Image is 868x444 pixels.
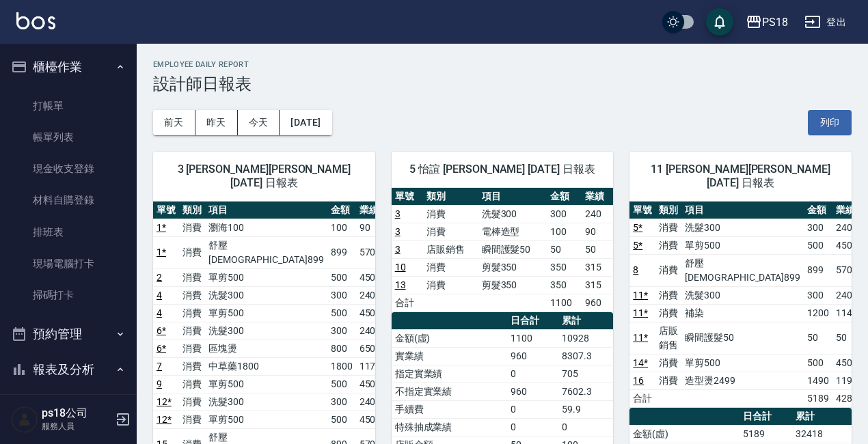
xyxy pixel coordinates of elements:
[5,184,131,216] a: 材料自購登錄
[792,425,852,443] td: 32418
[205,322,327,339] td: 洗髮300
[423,223,478,240] td: 消費
[507,400,558,418] td: 0
[5,248,131,279] a: 現場電腦打卡
[740,8,794,36] button: PS18
[655,202,681,219] th: 類別
[558,365,613,383] td: 705
[356,268,385,286] td: 450
[740,425,791,443] td: 5189
[655,219,681,236] td: 消費
[478,258,547,276] td: 剪髮350
[392,418,508,436] td: 特殊抽成業績
[157,361,162,372] a: 7
[629,202,655,219] th: 單號
[179,286,205,304] td: 消費
[655,304,681,322] td: 消費
[832,304,861,322] td: 1140
[655,254,681,286] td: 消費
[681,236,804,254] td: 單剪500
[395,279,406,290] a: 13
[547,188,582,206] th: 金額
[5,122,131,153] a: 帳單列表
[423,240,478,258] td: 店販銷售
[327,286,356,304] td: 300
[547,205,582,223] td: 300
[205,357,327,375] td: 中草藥1800
[5,90,131,122] a: 打帳單
[153,110,195,135] button: 前天
[558,383,613,400] td: 7602.3
[478,276,547,294] td: 剪髮350
[179,304,205,322] td: 消費
[558,400,613,418] td: 59.9
[327,202,356,219] th: 金額
[558,312,613,330] th: 累計
[740,408,791,426] th: 日合計
[423,188,478,206] th: 類別
[205,268,327,286] td: 單剪500
[392,294,423,311] td: 合計
[804,219,832,236] td: 300
[507,329,558,347] td: 1100
[327,411,356,428] td: 500
[327,357,356,375] td: 1800
[681,304,804,322] td: 補染
[681,202,804,219] th: 項目
[327,375,356,393] td: 500
[356,202,385,219] th: 業績
[5,279,131,311] a: 掃碼打卡
[478,240,547,258] td: 瞬間護髮50
[392,188,614,312] table: a dense table
[478,223,547,240] td: 電棒造型
[408,163,597,176] span: 5 怡諠 [PERSON_NAME] [DATE] 日報表
[356,304,385,322] td: 450
[356,236,385,268] td: 570
[392,365,508,383] td: 指定實業績
[629,425,740,443] td: 金額(虛)
[327,268,356,286] td: 500
[655,354,681,372] td: 消費
[205,219,327,236] td: 瀏海100
[681,322,804,354] td: 瞬間護髮50
[832,286,861,304] td: 240
[547,240,582,258] td: 50
[5,392,131,424] a: 報表目錄
[655,322,681,354] td: 店販銷售
[804,202,832,219] th: 金額
[280,110,331,135] button: [DATE]
[42,406,111,420] h5: ps18公司
[5,217,131,248] a: 排班表
[157,272,162,283] a: 2
[157,307,162,318] a: 4
[395,208,401,219] a: 3
[832,254,861,286] td: 570
[179,219,205,236] td: 消費
[582,188,613,206] th: 業績
[681,219,804,236] td: 洗髮300
[179,202,205,219] th: 類別
[804,304,832,322] td: 1200
[582,205,613,223] td: 240
[507,347,558,365] td: 960
[395,262,406,273] a: 10
[792,408,852,426] th: 累計
[179,268,205,286] td: 消費
[205,339,327,357] td: 區塊燙
[395,244,401,255] a: 3
[804,236,832,254] td: 500
[804,354,832,372] td: 500
[804,372,832,389] td: 1490
[582,240,613,258] td: 50
[706,8,733,36] button: save
[582,223,613,240] td: 90
[804,389,832,407] td: 5189
[169,163,359,190] span: 3 [PERSON_NAME][PERSON_NAME] [DATE] 日報表
[327,339,356,357] td: 800
[478,205,547,223] td: 洗髮300
[16,12,55,29] img: Logo
[327,236,356,268] td: 899
[205,411,327,428] td: 單剪500
[179,375,205,393] td: 消費
[629,202,860,408] table: a dense table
